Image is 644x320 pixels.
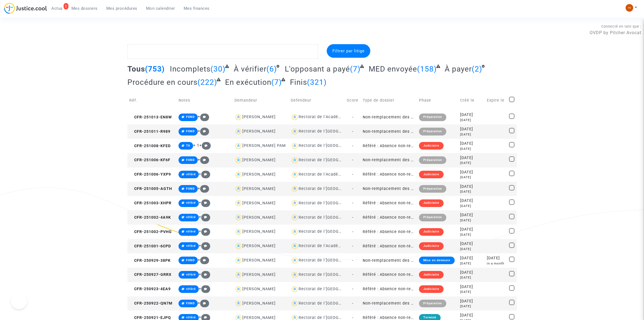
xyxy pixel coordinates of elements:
span: + [199,315,210,319]
span: TA [186,144,190,147]
td: Score [345,91,361,110]
span: + [199,272,210,277]
div: [PERSON_NAME] [242,186,276,191]
span: CFR-250921-EJPQ [129,315,171,320]
img: icon-user.svg [291,242,299,250]
div: [DATE] [460,204,483,208]
span: FOND [186,115,195,119]
img: icon-user.svg [235,257,242,264]
span: À payer [445,64,472,73]
div: Rectorat de l'[GEOGRAPHIC_DATA] [299,158,368,162]
img: icon-user.svg [235,228,242,236]
span: CFR-251002-PVHG [129,230,172,234]
div: Judiciaire [419,228,444,236]
span: En exécution [225,78,271,87]
span: FOND [186,130,195,133]
div: 2 [64,3,68,9]
span: Actus [51,6,63,11]
span: CFR-251013-EN8W [129,115,172,119]
span: + [198,186,209,191]
div: Rectorat de l'[GEOGRAPHIC_DATA] [299,287,368,291]
span: + [198,129,209,133]
span: - [352,272,354,277]
img: icon-user.svg [235,185,242,193]
td: Référé : Absence non-remplacée de professeur depuis plus de 15 jours [361,210,417,225]
span: référé [186,230,196,233]
div: [PERSON_NAME] [242,287,276,291]
div: Rectorat de l'[GEOGRAPHIC_DATA] [299,201,368,205]
span: FOND [186,187,195,190]
div: [DATE] [460,275,483,280]
div: Préparation [419,114,446,121]
div: [PERSON_NAME] [242,215,276,220]
td: Non-remplacement des professeurs/enseignants absents [361,153,417,167]
div: Rectorat de l'Académie de Montpellier [299,244,377,248]
span: CFR-251006-YXP9 [129,172,171,177]
img: icon-user.svg [291,214,299,221]
span: - [352,258,354,263]
span: CFR-251011-R989 [129,129,170,134]
td: Référé : Absence non-remplacée de professeur depuis plus de 15 jours [361,196,417,210]
span: (2) [472,64,482,73]
span: + [198,157,209,162]
div: Rectorat de l'[GEOGRAPHIC_DATA] [299,143,368,148]
div: [PERSON_NAME] PAM [242,143,286,148]
div: Judiciaire [419,142,444,150]
td: Non-remplacement des professeurs/enseignants absents [361,253,417,268]
span: (6) [266,64,277,73]
span: référé [186,215,196,219]
div: [DATE] [460,175,483,180]
span: - [352,186,354,191]
span: référé [186,287,196,291]
img: icon-user.svg [291,156,299,164]
span: (753) [145,64,165,73]
span: - [352,129,354,134]
img: icon-user.svg [235,285,242,293]
span: + [199,172,210,176]
span: + [199,215,210,219]
span: référé [186,273,196,276]
span: référé [186,244,196,248]
div: Préparation [419,128,446,135]
div: [DATE] [460,212,483,218]
img: icon-user.svg [235,171,242,179]
div: Mise en demeure [419,257,455,264]
span: Filtrer par litige [332,49,365,53]
div: [DATE] [460,241,483,247]
span: + [199,243,210,248]
span: CFR-250927-GRRX [129,272,171,277]
div: [DATE] [460,232,483,237]
img: icon-user.svg [291,228,299,236]
img: icon-user.svg [235,113,242,121]
div: [DATE] [460,161,483,165]
td: Type de dossier [361,91,417,110]
div: Rectorat de l'[GEOGRAPHIC_DATA] [299,229,368,234]
span: CFR-250922-QN7M [129,301,173,306]
div: [DATE] [460,132,483,137]
td: Phase [417,91,458,110]
span: - [352,215,354,220]
div: [DATE] [460,118,483,122]
span: - [352,172,354,177]
img: icon-user.svg [235,300,242,308]
img: icon-user.svg [235,142,242,150]
a: 2Actus [47,4,67,12]
td: Référé : Absence non-remplacée de professeur depuis plus de 15 jours [361,225,417,239]
div: [PERSON_NAME] [242,158,276,162]
span: CFR-251001-6CPD [129,244,171,248]
span: + 1 [193,143,199,148]
a: Mes dossiers [67,4,102,12]
div: Rectorat de l'[GEOGRAPHIC_DATA] [299,258,368,263]
span: (30) [210,64,226,73]
span: + [199,143,211,148]
div: [DATE] [460,169,483,175]
span: - [352,144,354,148]
div: [PERSON_NAME] [242,258,276,263]
span: FOND [186,158,195,162]
span: FOND [186,302,195,305]
span: Mes procédures [106,6,137,11]
div: [DATE] [460,270,483,276]
div: [DATE] [460,198,483,204]
div: Préparation [419,185,446,193]
div: Rectorat de l'[GEOGRAPHIC_DATA] [299,129,368,134]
